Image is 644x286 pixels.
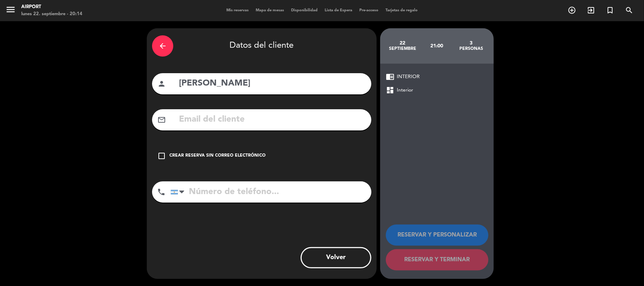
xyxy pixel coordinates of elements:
input: Nombre del cliente [178,76,366,91]
div: personas [454,46,488,52]
button: RESERVAR Y TERMINAR [386,249,488,270]
i: person [157,80,166,88]
span: Disponibilidad [288,8,321,12]
span: Mis reservas [223,8,252,12]
span: Lista de Espera [321,8,356,12]
i: check_box_outline_blank [157,152,166,160]
span: dashboard [386,86,394,94]
span: Interior [397,86,413,94]
div: 3 [454,40,488,46]
div: 21:00 [420,34,454,58]
span: Mapa de mesas [252,8,288,12]
i: arrow_back [158,42,167,50]
div: Crear reserva sin correo electrónico [169,152,266,159]
button: Volver [301,247,371,268]
i: add_circle_outline [568,6,576,14]
div: Airport [21,4,82,11]
button: RESERVAR Y PERSONALIZAR [386,224,488,246]
span: Pre-acceso [356,8,382,12]
i: mail_outline [157,116,166,124]
i: exit_to_app [587,6,595,14]
i: turned_in_not [606,6,614,14]
span: chrome_reader_mode [386,72,394,81]
div: lunes 22. septiembre - 20:14 [21,11,82,18]
div: Argentina: +54 [171,182,187,202]
span: INTERIOR [397,73,420,81]
span: Tarjetas de regalo [382,8,421,12]
i: menu [5,4,16,15]
input: Email del cliente [178,112,366,127]
i: phone [157,188,166,196]
i: search [625,6,633,14]
div: septiembre [385,46,420,52]
input: Número de teléfono... [170,181,371,203]
button: menu [5,4,16,17]
div: Datos del cliente [152,34,371,58]
div: 22 [385,40,420,46]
